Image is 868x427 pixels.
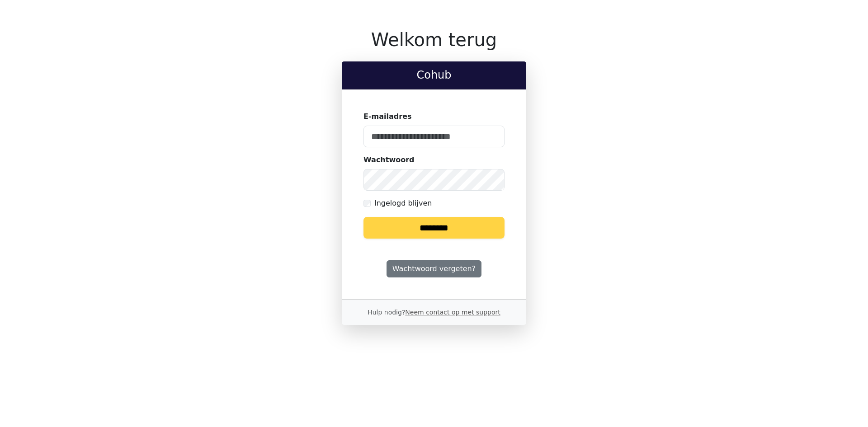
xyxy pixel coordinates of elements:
[368,309,500,316] small: Hulp nodig?
[363,155,415,165] label: Wachtwoord
[349,69,519,82] h2: Cohub
[387,260,481,277] a: Wachtwoord vergeten?
[363,111,412,122] label: E-mailadres
[405,309,500,316] a: Neem contact op met support
[374,198,432,209] label: Ingelogd blijven
[342,29,526,51] h1: Welkom terug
